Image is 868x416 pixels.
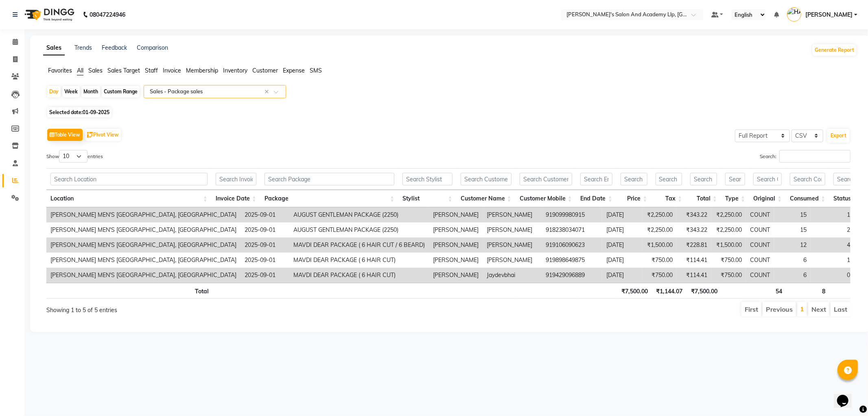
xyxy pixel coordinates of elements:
[163,67,181,74] span: Invoice
[483,253,542,268] td: [PERSON_NAME]
[102,44,127,51] a: Feedback
[677,268,711,283] td: ₹114.41
[811,222,854,238] td: 2
[520,173,572,185] input: Search Customer Mobile
[677,207,711,222] td: ₹343.22
[212,190,260,207] th: Invoice Date: activate to sort column ascending
[46,253,241,268] td: [PERSON_NAME] MEN'S [GEOGRAPHIC_DATA], [GEOGRAPHIC_DATA]
[283,67,305,74] span: Expense
[811,238,854,253] td: 4
[43,41,65,55] a: Sales
[774,238,811,253] td: 12
[241,238,289,253] td: 2025-09-01
[47,107,112,117] span: Selected date:
[687,283,722,299] th: ₹7,500.00
[74,44,92,51] a: Trends
[137,44,168,51] a: Comparison
[774,222,811,238] td: 15
[48,67,72,74] span: Favorites
[542,207,602,222] td: 919099980915
[711,268,746,283] td: ₹750.00
[677,238,711,253] td: ₹228.81
[402,173,453,185] input: Search Stylist
[265,173,394,185] input: Search Package
[813,44,856,56] button: Generate Report
[711,253,746,268] td: ₹750.00
[50,173,208,185] input: Search Location
[241,253,289,268] td: 2025-09-01
[827,129,850,143] button: Export
[241,268,289,283] td: 2025-09-01
[580,173,612,185] input: Search End Date
[750,283,786,299] th: 54
[429,268,483,283] td: [PERSON_NAME]
[46,301,374,315] div: Showing 1 to 5 of 5 entries
[677,253,711,268] td: ₹114.41
[81,86,100,97] div: Month
[429,253,483,268] td: [PERSON_NAME]
[216,173,256,185] input: Search Invoice Date
[310,67,322,74] span: SMS
[429,222,483,238] td: [PERSON_NAME]
[289,253,429,268] td: MAVDI DEAR PACKAGE ( 6 HAIR CUT)
[642,238,677,253] td: ₹1,500.00
[516,190,576,207] th: Customer Mobile: activate to sort column ascending
[483,207,542,222] td: [PERSON_NAME]
[46,207,241,222] td: [PERSON_NAME] MEN'S [GEOGRAPHIC_DATA], [GEOGRAPHIC_DATA]
[642,268,677,283] td: ₹750.00
[47,129,83,141] button: Table View
[652,190,687,207] th: Tax: activate to sort column ascending
[774,207,811,222] td: 15
[805,11,853,19] span: [PERSON_NAME]
[83,109,109,115] span: 01-09-2025
[289,268,429,283] td: MAVDI DEAR PACKAGE ( 6 HAIR CUT)
[811,253,854,268] td: 1
[461,173,512,185] input: Search Customer Name
[711,207,746,222] td: ₹2,250.00
[90,3,125,26] b: 08047224946
[811,268,854,283] td: 0
[602,253,642,268] td: [DATE]
[656,173,682,185] input: Search Tax
[47,86,61,97] div: Day
[62,86,80,97] div: Week
[223,67,247,74] span: Inventory
[652,283,687,299] th: ₹1,144.07
[746,222,774,238] td: COUNT
[686,190,721,207] th: Total: activate to sort column ascending
[746,268,774,283] td: COUNT
[753,173,782,185] input: Search Original
[77,67,83,74] span: All
[483,268,542,283] td: Jaydevbhai
[542,268,602,283] td: 919429096889
[576,190,617,207] th: End Date: activate to sort column ascending
[749,190,786,207] th: Original: activate to sort column ascending
[746,238,774,253] td: COUNT
[617,190,652,207] th: Price: activate to sort column ascending
[265,88,271,96] span: Clear all
[746,207,774,222] td: COUNT
[483,222,542,238] td: [PERSON_NAME]
[85,129,121,141] button: Pivot View
[617,283,652,299] th: ₹7,500.00
[289,238,429,253] td: MAVDI DEAR PACKAGE ( 6 HAIR CUT / 6 BEARD)
[834,383,860,408] iframe: chat widget
[711,222,746,238] td: ₹2,250.00
[483,238,542,253] td: [PERSON_NAME]
[542,222,602,238] td: 918238034071
[602,238,642,253] td: [DATE]
[289,222,429,238] td: AUGUST GENTLEMAN PACKAGE (2250)
[621,173,647,185] input: Search Price
[602,268,642,283] td: [DATE]
[88,67,103,74] span: Sales
[833,173,858,185] input: Search Status
[59,150,87,163] select: Showentries
[87,132,93,138] img: pivot.png
[46,222,241,238] td: [PERSON_NAME] MEN'S [GEOGRAPHIC_DATA], [GEOGRAPHIC_DATA]
[690,173,717,185] input: Search Total
[145,67,158,74] span: Staff
[602,207,642,222] td: [DATE]
[542,253,602,268] td: 919898649875
[774,253,811,268] td: 6
[252,67,278,74] span: Customer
